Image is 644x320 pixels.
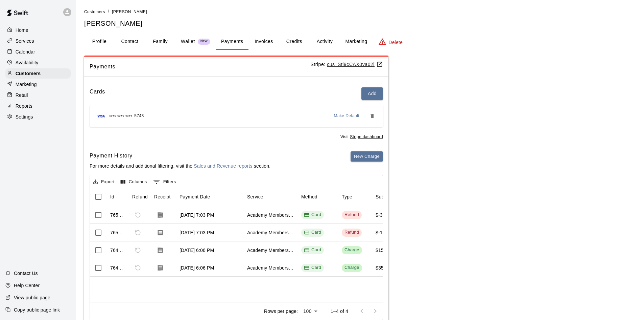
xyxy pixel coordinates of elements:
[198,39,210,44] span: New
[5,58,71,68] a: Availability
[304,247,321,253] div: Card
[180,229,214,236] div: Aug 19, 2025, 7:03 PM
[154,244,166,256] button: Download Receipt
[301,187,317,206] div: Method
[132,227,144,238] span: Cannot refund a payment with type REFUND
[248,34,279,50] button: Invoices
[91,177,116,187] button: Export
[16,92,28,99] p: Retail
[340,134,383,141] span: Visit
[107,187,129,206] div: Id
[134,113,144,120] span: 5743
[304,212,321,218] div: Card
[372,187,406,206] div: Subtotal
[5,79,71,89] a: Marketing
[16,38,34,44] p: Services
[16,27,28,34] p: Home
[16,70,41,77] p: Customers
[338,187,372,206] div: Type
[108,8,109,15] li: /
[5,36,71,46] a: Services
[331,111,362,122] button: Make Default
[340,34,373,50] button: Marketing
[90,151,270,160] h6: Payment History
[151,176,178,187] button: Show filters
[327,62,383,67] a: cus_Stl9cCAX0va02l
[84,9,105,14] a: Customers
[110,187,114,206] div: Id
[16,113,33,120] p: Settings
[16,81,37,88] p: Marketing
[5,90,71,100] a: Retail
[14,306,60,313] p: Copy public page link
[154,227,166,239] button: Download Receipt
[84,34,636,50] div: basic tabs example
[304,229,321,236] div: Card
[180,247,214,254] div: Aug 19, 2025, 6:06 PM
[247,229,294,236] div: Academy Membership
[5,25,71,35] a: Home
[132,187,148,206] div: Refund
[129,187,151,206] div: Refund
[304,264,321,271] div: Card
[16,59,39,66] p: Availability
[344,212,359,218] div: Refund
[244,187,298,206] div: Service
[90,87,105,100] h6: Cards
[84,8,636,16] nav: breadcrumb
[90,62,310,71] span: Payments
[132,262,144,274] span: This payment has already been refunded. The refund has ID 765135
[119,177,149,187] button: Select columns
[310,61,383,68] p: Stripe:
[110,229,125,236] div: 765132
[301,306,320,316] div: 100
[5,47,71,57] a: Calendar
[247,187,263,206] div: Service
[110,212,125,218] div: 765135
[194,163,252,169] a: Sales and Revenue reports
[350,134,383,139] a: Stripe dashboard
[344,229,359,236] div: Refund
[90,163,270,169] p: For more details and additional filtering, visit the section.
[264,308,298,315] p: Rows per page:
[14,294,50,301] p: View public page
[14,282,40,289] p: Help Center
[331,308,348,315] p: 1–4 of 4
[14,270,38,277] p: Contact Us
[154,187,171,206] div: Receipt
[279,34,309,50] button: Credits
[344,247,359,253] div: Charge
[309,34,340,50] button: Activity
[376,229,395,236] div: $-150.00
[176,187,244,206] div: Payment Date
[247,247,294,254] div: Academy Membership
[298,187,338,206] div: Method
[376,264,390,271] div: $35.00
[180,187,210,206] div: Payment Date
[145,34,175,50] button: Family
[342,187,352,206] div: Type
[132,209,144,221] span: Cannot refund a payment with type REFUND
[5,68,71,79] a: Customers
[151,187,176,206] div: Receipt
[389,39,403,46] p: Delete
[95,113,107,120] img: Credit card brand logo
[247,212,294,218] div: Academy Membership
[110,264,125,271] div: 764994
[180,264,214,271] div: Aug 19, 2025, 6:06 PM
[5,112,71,122] a: Settings
[154,262,166,274] button: Download Receipt
[132,244,144,256] span: This payment has already been refunded. The refund has ID 765132
[180,212,214,218] div: Aug 19, 2025, 7:03 PM
[110,247,125,254] div: 764996
[376,247,393,254] div: $150.00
